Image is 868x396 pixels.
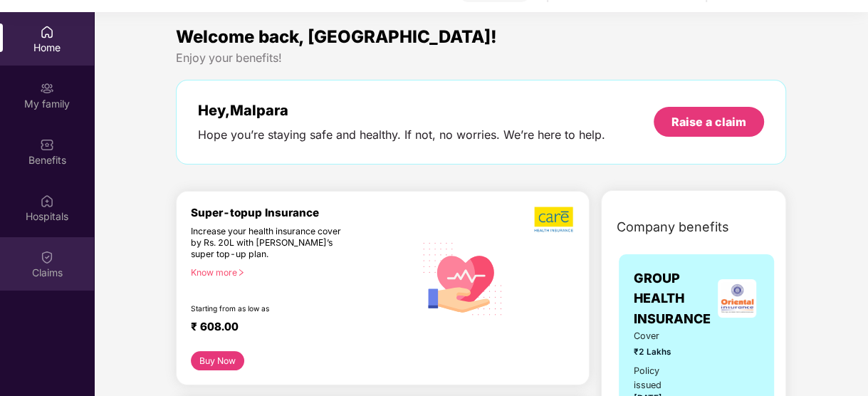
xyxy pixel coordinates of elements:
span: Cover [633,329,674,343]
span: Company benefits [616,217,728,237]
div: Hey, Malpara [198,102,605,119]
div: Super-topup Insurance [191,206,415,219]
img: svg+xml;base64,PHN2ZyBpZD0iSG9tZSIgeG1sbnM9Imh0dHA6Ly93d3cudzMub3JnLzIwMDAvc3ZnIiB3aWR0aD0iMjAiIG... [40,25,54,39]
img: b5dec4f62d2307b9de63beb79f102df3.png [534,206,575,233]
img: svg+xml;base64,PHN2ZyB3aWR0aD0iMjAiIGhlaWdodD0iMjAiIHZpZXdCb3g9IjAgMCAyMCAyMCIgZmlsbD0ibm9uZSIgeG... [40,81,54,95]
div: Raise a claim [671,114,746,130]
div: Hope you’re staying safe and healthy. If not, no worries. We’re here to help. [198,127,605,142]
img: svg+xml;base64,PHN2ZyBpZD0iQmVuZWZpdHMiIHhtbG5zPSJodHRwOi8vd3d3LnczLm9yZy8yMDAwL3N2ZyIgd2lkdGg9Ij... [40,137,54,152]
div: Know more [191,267,407,277]
div: ₹ 608.00 [191,320,401,337]
img: svg+xml;base64,PHN2ZyB4bWxucz0iaHR0cDovL3d3dy53My5vcmcvMjAwMC9zdmciIHhtbG5zOnhsaW5rPSJodHRwOi8vd3... [415,229,511,327]
img: insurerLogo [718,279,756,318]
span: GROUP HEALTH INSURANCE [633,269,714,329]
div: Starting from as low as [191,304,355,314]
img: svg+xml;base64,PHN2ZyBpZD0iQ2xhaW0iIHhtbG5zPSJodHRwOi8vd3d3LnczLm9yZy8yMDAwL3N2ZyIgd2lkdGg9IjIwIi... [40,250,54,264]
img: svg+xml;base64,PHN2ZyBpZD0iSG9zcGl0YWxzIiB4bWxucz0iaHR0cDovL3d3dy53My5vcmcvMjAwMC9zdmciIHdpZHRoPS... [40,194,54,208]
span: ₹2 Lakhs [633,345,674,358]
span: Welcome back, [GEOGRAPHIC_DATA]! [176,26,497,47]
button: Buy Now [191,351,245,370]
div: Enjoy your benefits! [176,51,786,66]
div: Policy issued [633,364,674,392]
span: right [237,269,245,276]
div: Increase your health insurance cover by Rs. 20L with [PERSON_NAME]’s super top-up plan. [191,226,353,261]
